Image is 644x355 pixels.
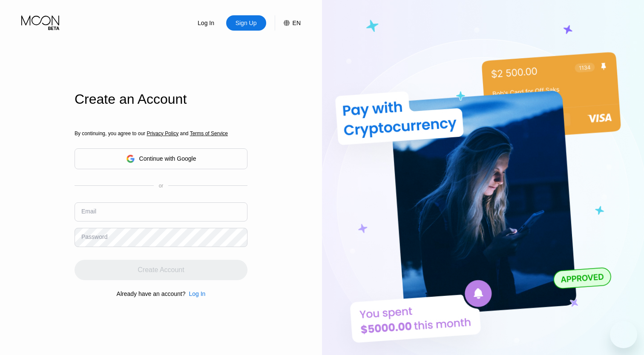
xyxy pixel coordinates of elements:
[189,290,205,297] div: Log In
[293,20,301,26] div: EN
[147,131,178,136] span: Privacy Policy
[185,290,205,297] div: Log In
[117,290,186,297] div: Already have an account?
[275,15,301,31] div: EN
[81,208,96,215] div: Email
[610,321,637,348] iframe: Кнопка запуска окна обмена сообщениями
[235,19,258,27] div: Sign Up
[139,155,196,162] div: Continue with Google
[75,131,247,136] div: By continuing, you agree to our
[159,183,164,189] div: or
[197,19,215,27] div: Log In
[75,91,247,107] div: Create an Account
[178,131,190,136] span: and
[75,148,247,169] div: Continue with Google
[81,233,107,240] div: Password
[190,131,228,136] span: Terms of Service
[226,15,266,31] div: Sign Up
[186,15,226,31] div: Log In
